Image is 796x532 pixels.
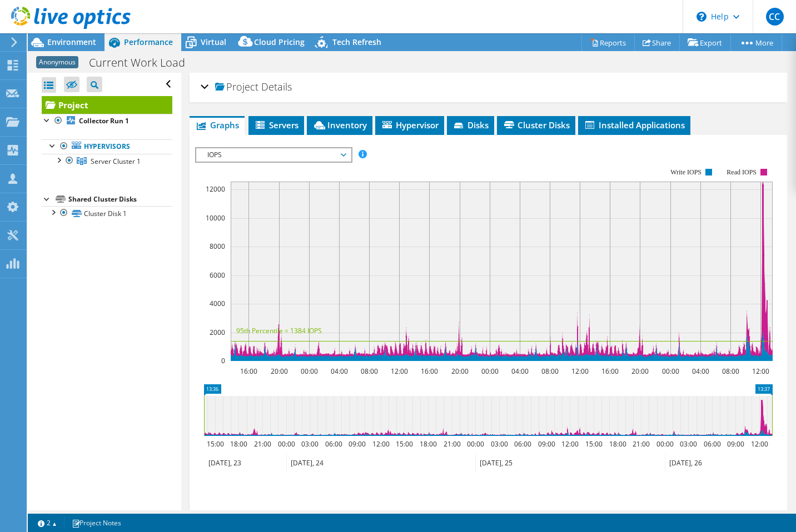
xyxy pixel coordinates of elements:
[79,116,129,126] b: Collector Run 1
[42,96,172,114] a: Project
[727,168,757,176] text: Read IOPS
[704,439,721,449] text: 06:00
[631,367,649,376] text: 20:00
[221,356,225,365] text: 0
[206,184,225,194] text: 12000
[671,168,702,176] text: Write IOPS
[601,367,619,376] text: 16:00
[312,119,367,131] span: Inventory
[634,34,680,51] a: Share
[91,157,141,166] span: Server Cluster 1
[481,367,499,376] text: 00:00
[254,439,271,449] text: 21:00
[361,367,378,376] text: 08:00
[210,299,225,308] text: 4000
[202,148,345,162] span: IOPS
[692,367,709,376] text: 04:00
[444,439,461,449] text: 21:00
[42,139,172,154] a: Hypervisors
[656,439,674,449] text: 00:00
[201,37,226,47] span: Virtual
[236,326,322,335] text: 95th Percentile = 1384 IOPS
[752,367,769,376] text: 12:00
[84,57,202,69] h1: Current Work Load
[64,516,129,530] a: Project Notes
[541,367,559,376] text: 08:00
[42,154,172,168] a: Server Cluster 1
[511,367,529,376] text: 04:00
[662,367,679,376] text: 00:00
[372,439,390,449] text: 12:00
[349,439,366,449] text: 09:00
[561,439,579,449] text: 12:00
[261,80,292,93] span: Details
[68,193,172,206] div: Shared Cluster Disks
[210,242,225,251] text: 8000
[609,439,626,449] text: 18:00
[451,367,469,376] text: 20:00
[210,270,225,280] text: 6000
[584,119,685,131] span: Installed Applications
[420,439,437,449] text: 18:00
[206,213,225,223] text: 10000
[697,12,707,22] svg: \n
[278,439,295,449] text: 00:00
[30,516,64,530] a: 2
[514,439,531,449] text: 06:00
[538,439,555,449] text: 09:00
[421,367,438,376] text: 16:00
[47,37,96,47] span: Environment
[751,439,768,449] text: 12:00
[124,37,173,47] span: Performance
[491,439,508,449] text: 03:00
[36,56,78,68] span: Anonymous
[571,367,589,376] text: 12:00
[633,439,650,449] text: 21:00
[215,82,258,93] span: Project
[301,439,319,449] text: 03:00
[503,119,570,131] span: Cluster Disks
[230,439,247,449] text: 18:00
[42,206,172,220] a: Cluster Disk 1
[585,439,603,449] text: 15:00
[42,114,172,128] a: Collector Run 1
[271,367,288,376] text: 20:00
[207,439,224,449] text: 15:00
[680,439,697,449] text: 03:00
[766,8,784,26] span: CC
[254,37,305,47] span: Cloud Pricing
[727,439,744,449] text: 09:00
[722,367,739,376] text: 08:00
[332,37,381,47] span: Tech Refresh
[381,119,439,131] span: Hypervisor
[331,367,348,376] text: 04:00
[452,119,489,131] span: Disks
[325,439,342,449] text: 06:00
[254,119,298,131] span: Servers
[301,367,318,376] text: 00:00
[467,439,484,449] text: 00:00
[240,367,257,376] text: 16:00
[210,328,225,337] text: 2000
[195,119,239,131] span: Graphs
[581,34,635,51] a: Reports
[730,34,782,51] a: More
[391,367,408,376] text: 12:00
[679,34,731,51] a: Export
[396,439,413,449] text: 15:00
